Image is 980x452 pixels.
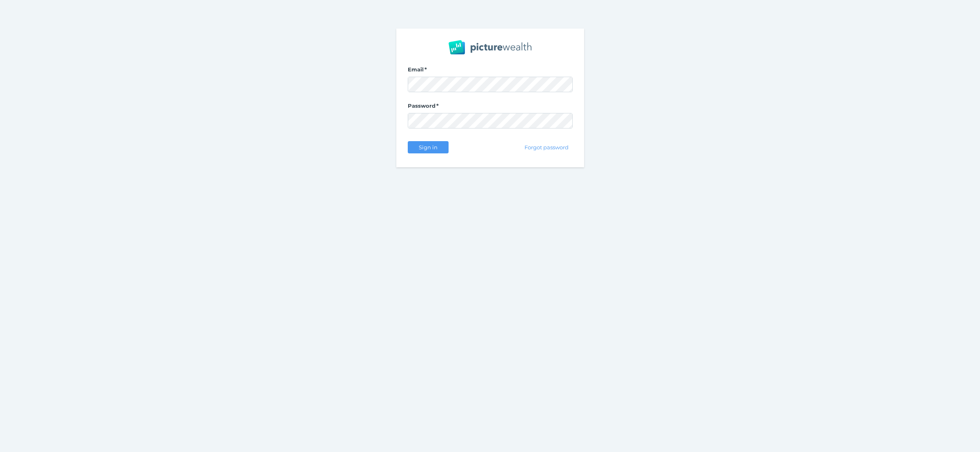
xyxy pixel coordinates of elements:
[408,66,573,77] label: Email
[449,40,531,55] img: PW
[408,102,573,113] label: Password
[408,141,449,153] button: Sign in
[415,144,441,151] span: Sign in
[520,141,572,153] button: Forgot password
[521,144,572,151] span: Forgot password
